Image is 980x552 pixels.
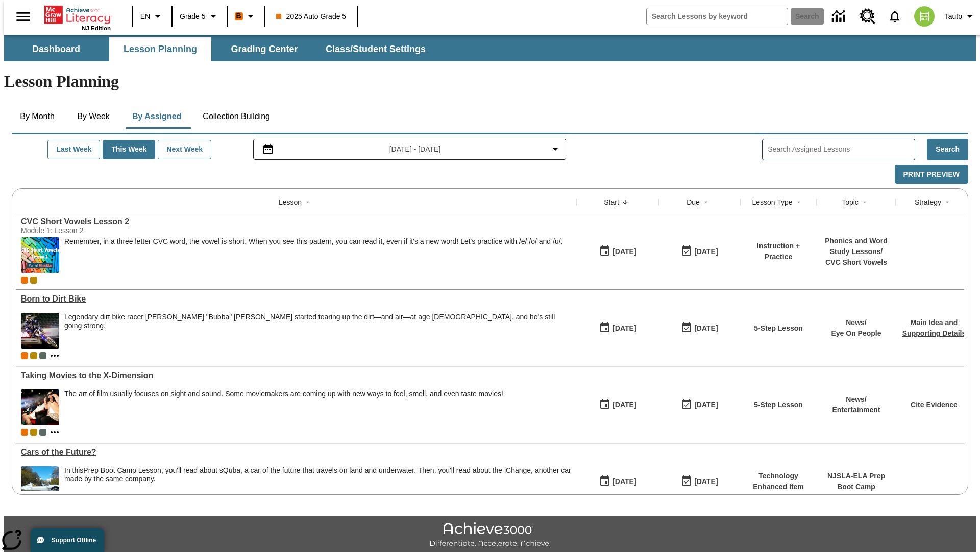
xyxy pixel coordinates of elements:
[109,37,211,61] button: Lesson Planning
[842,197,859,208] div: Topic
[21,448,572,457] div: Cars of the Future?
[64,313,572,349] div: Legendary dirt bike racer James "Bubba" Stewart started tearing up the dirt—and air—at age 4, and...
[21,277,28,284] div: Current Class
[612,399,636,411] div: [DATE]
[21,237,59,273] img: CVC Short Vowels Lesson 2.
[4,72,976,91] h1: Lesson Planning
[82,25,111,31] span: NJ Edition
[604,197,619,208] div: Start
[596,318,640,338] button: 08/20/25: First time the lesson was available
[914,6,935,27] img: avatar image
[21,294,572,304] div: Born to Dirt Bike
[596,395,640,415] button: 08/20/25: First time the lesson was available
[21,217,572,226] a: CVC Short Vowels Lesson 2, Lessons
[39,352,46,359] div: OL 2025 Auto Grade 6
[276,11,347,22] span: 2025 Auto Grade 5
[194,104,278,129] button: Collection Building
[945,11,962,22] span: Tauto
[752,197,792,208] div: Lesson Type
[64,389,503,425] div: The art of film usually focuses on sight and sound. Some moviemakers are coming up with new ways ...
[21,217,572,226] div: CVC Short Vowels Lesson 2
[279,197,302,208] div: Lesson
[768,142,915,157] input: Search Assigned Lessons
[927,139,968,160] button: Search
[317,37,434,61] button: Class/Student Settings
[908,3,941,30] button: Select a new avatar
[302,196,314,209] button: Sort
[694,399,718,411] div: [DATE]
[612,245,636,258] div: [DATE]
[21,352,28,359] span: Current Class
[677,395,721,415] button: 08/24/25: Last day the lesson can be accessed
[687,197,700,208] div: Due
[64,466,572,502] div: In this Prep Boot Camp Lesson, you'll read about sQuba, a car of the future that travels on land ...
[647,8,788,25] input: search field
[180,11,206,22] span: Grade 5
[44,4,111,31] div: Home
[30,277,37,284] div: New 2025 class
[21,226,174,235] div: Module 1: Lesson 2
[4,37,435,61] div: SubNavbar
[596,472,640,491] button: 08/20/25: First time the lesson was available
[21,371,572,380] div: Taking Movies to the X-Dimension
[915,197,941,208] div: Strategy
[902,318,966,337] a: Main Idea and Supporting Details
[854,3,881,30] a: Resource Center, Will open in new tab
[832,394,880,405] p: News /
[826,3,854,31] a: Data Center
[12,104,63,129] button: By Month
[21,429,28,436] div: Current Class
[8,2,38,32] button: Open side menu
[694,322,718,335] div: [DATE]
[596,242,640,261] button: 08/21/25: First time the lesson was available
[881,3,908,30] a: Notifications
[895,165,968,185] button: Print Preview
[822,236,891,257] p: Phonics and Word Study Lessons /
[5,37,107,61] button: Dashboard
[44,5,111,25] a: Home
[31,528,104,552] button: Support Offline
[64,313,572,330] div: Legendary dirt bike racer [PERSON_NAME] "Bubba" [PERSON_NAME] started tearing up the dirt—and air...
[822,471,891,492] p: NJSLA-ELA Prep Boot Camp
[64,237,562,246] p: Remember, in a three letter CVC word, the vowel is short. When you see this pattern, you can read...
[52,537,96,544] span: Support Offline
[4,35,976,61] div: SubNavbar
[831,328,881,339] p: Eye On People
[831,317,881,328] p: News /
[236,10,241,22] span: B
[677,472,721,491] button: 08/01/26: Last day the lesson can be accessed
[389,144,441,155] span: [DATE] - [DATE]
[619,196,631,209] button: Sort
[158,140,211,159] button: Next Week
[677,318,721,338] button: 08/20/25: Last day the lesson can be accessed
[30,352,37,359] div: New 2025 class
[39,429,46,436] span: OL 2025 Auto Grade 6
[745,241,812,262] p: Instruction + Practice
[213,37,315,61] button: Grading Center
[700,196,712,209] button: Sort
[694,475,718,488] div: [DATE]
[941,7,980,26] button: Profile/Settings
[176,7,224,26] button: Grade: Grade 5, Select a grade
[793,196,805,209] button: Sort
[48,426,61,439] button: Show more classes
[231,7,261,26] button: Boost Class color is orange. Change class color
[694,245,718,258] div: [DATE]
[549,143,561,155] svg: Collapse Date Range Filter
[48,350,61,362] button: Show more classes
[822,257,891,268] p: CVC Short Vowels
[754,323,803,334] p: 5-Step Lesson
[140,11,150,22] span: EN
[859,196,871,209] button: Sort
[258,143,562,155] button: Select the date range menu item
[64,237,562,273] div: Remember, in a three letter CVC word, the vowel is short. When you see this pattern, you can read...
[21,466,59,502] img: High-tech automobile treading water.
[30,429,37,436] span: New 2025 class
